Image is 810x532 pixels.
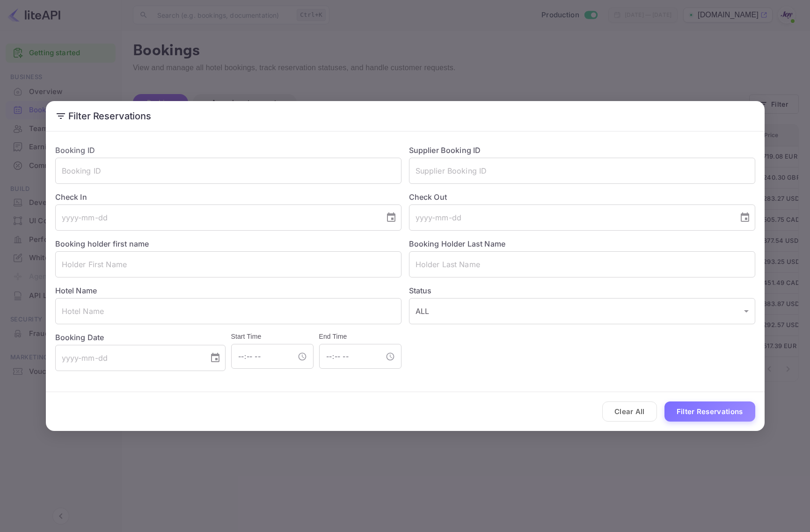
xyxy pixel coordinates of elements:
input: Holder Last Name [409,251,755,277]
label: Check In [55,191,401,203]
input: yyyy-mm-dd [409,204,732,231]
button: Choose date [736,208,754,227]
div: ALL [409,298,755,324]
input: Supplier Booking ID [409,158,755,184]
label: Status [409,285,755,296]
h6: Start Time [231,332,314,342]
input: Hotel Name [55,298,401,324]
input: yyyy-mm-dd [55,204,378,231]
label: Booking Date [55,332,226,343]
input: yyyy-mm-dd [55,345,202,371]
input: Holder First Name [55,251,401,277]
label: Hotel Name [55,286,97,295]
label: Booking ID [55,146,95,155]
h6: End Time [319,332,401,342]
label: Supplier Booking ID [409,146,481,155]
button: Choose date [382,208,401,227]
button: Clear All [602,401,657,422]
label: Check Out [409,191,755,203]
button: Filter Reservations [664,401,755,422]
label: Booking holder first name [55,239,149,248]
h2: Filter Reservations [46,101,765,131]
button: Choose date [206,349,225,367]
label: Booking Holder Last Name [409,239,506,248]
input: Booking ID [55,158,401,184]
